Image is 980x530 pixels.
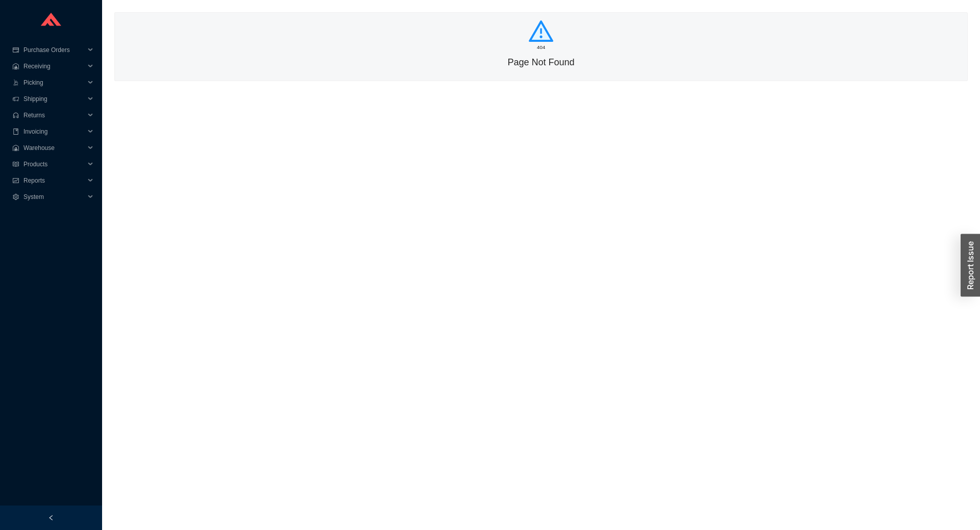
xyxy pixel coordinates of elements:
span: fund [12,178,19,184]
span: Warehouse [23,140,85,156]
span: Receiving [23,58,85,74]
h1: 404 [537,43,546,52]
span: left [48,515,54,521]
span: Products [23,156,85,172]
span: Reports [23,172,85,189]
span: credit-card [12,47,19,53]
span: Picking [23,74,85,91]
span: Invoicing [23,123,85,140]
span: System [23,189,85,205]
span: Shipping [23,91,85,107]
span: warning [529,19,553,43]
span: book [12,129,19,135]
span: setting [12,194,19,200]
span: read [12,161,19,167]
span: customer-service [12,112,19,118]
span: Returns [23,107,85,123]
span: Purchase Orders [23,42,85,58]
h2: Page Not Found [507,55,574,70]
